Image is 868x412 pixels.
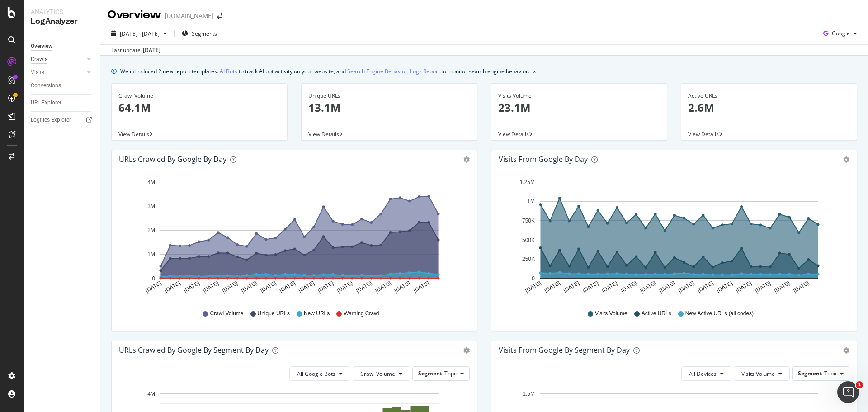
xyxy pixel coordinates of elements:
div: LogAnalyzer [31,16,93,27]
button: Visits Volume [734,366,790,381]
text: [DATE] [677,280,695,294]
a: Visits [31,68,85,77]
a: URL Explorer [31,98,94,108]
text: [DATE] [581,280,599,294]
a: AI Bots [220,66,237,76]
span: Google [832,29,850,37]
span: Segment [798,369,822,377]
span: Topic [444,369,458,377]
text: [DATE] [202,280,220,294]
div: gear [843,156,849,163]
text: 250K [522,256,535,262]
a: Logfiles Explorer [31,115,94,125]
div: gear [843,347,849,354]
text: [DATE] [374,280,392,294]
text: 750K [522,218,535,224]
span: [DATE] - [DATE] [120,30,160,38]
div: Visits from Google By Segment By Day [499,346,630,355]
p: 64.1M [118,100,280,115]
text: [DATE] [278,280,297,294]
span: Segments [192,30,217,38]
text: [DATE] [562,280,580,294]
text: [DATE] [393,280,411,294]
p: 13.1M [308,100,470,115]
span: Crawl Volume [360,370,395,378]
div: URLs Crawled by Google by day [119,155,226,164]
text: [DATE] [355,280,373,294]
span: Crawl Volume [210,310,243,317]
span: New URLs [304,310,330,317]
text: 1M [527,199,535,205]
button: All Devices [681,366,731,381]
div: Visits Volume [498,92,660,100]
span: 1 [856,381,863,388]
span: Segment [418,369,442,377]
div: Analytics [31,7,93,16]
text: [DATE] [297,280,316,294]
text: [DATE] [773,280,791,294]
span: Visits Volume [595,310,627,317]
div: Conversions [31,81,61,90]
a: Crawls [31,55,85,64]
text: [DATE] [658,280,676,294]
span: Warning Crawl [344,310,379,317]
span: Visits Volume [741,370,775,378]
span: Topic [824,369,838,377]
span: New Active URLs (all codes) [685,310,754,317]
button: All Google Bots [289,366,350,381]
svg: A chart. [119,175,467,301]
text: [DATE] [543,280,561,294]
text: 1.5M [523,391,535,397]
svg: A chart. [499,175,846,301]
div: URLs Crawled by Google By Segment By Day [119,346,269,355]
div: URL Explorer [31,98,61,108]
button: Crawl Volume [353,366,410,381]
text: [DATE] [336,280,354,294]
span: All Devices [689,370,717,378]
a: Search Engine Behavior: Logs Report [347,66,440,76]
text: [DATE] [183,280,201,294]
div: Overview [108,7,161,23]
span: View Details [498,130,529,138]
div: Visits from Google by day [499,155,588,164]
button: close banner [531,65,538,78]
text: [DATE] [316,280,335,294]
div: Unique URLs [308,92,470,100]
div: gear [463,347,470,354]
span: View Details [688,130,719,138]
text: [DATE] [716,280,734,294]
text: 1M [147,251,155,258]
div: [DATE] [143,46,160,54]
text: [DATE] [240,280,258,294]
text: 0 [532,275,535,282]
text: [DATE] [412,280,430,294]
div: We introduced 2 new report templates: to track AI bot activity on your website, and to monitor se... [120,66,529,76]
p: 2.6M [688,100,850,115]
text: [DATE] [524,280,542,294]
p: 23.1M [498,100,660,115]
text: 4M [147,179,155,185]
span: Unique URLs [258,310,290,317]
div: Crawls [31,55,47,64]
text: [DATE] [639,280,657,294]
text: [DATE] [221,280,239,294]
span: Active URLs [642,310,671,317]
div: arrow-right-arrow-left [217,13,222,19]
text: 2M [147,227,155,233]
text: 500K [522,237,535,243]
div: Crawl Volume [118,92,280,100]
text: [DATE] [620,280,638,294]
div: Last update [111,46,160,54]
text: [DATE] [164,280,182,294]
text: 4M [147,391,155,397]
text: 0 [152,275,155,282]
div: info banner [111,66,857,76]
text: 3M [147,203,155,209]
text: [DATE] [735,280,753,294]
text: [DATE] [259,280,277,294]
span: View Details [118,130,149,138]
text: [DATE] [754,280,772,294]
span: All Google Bots [297,370,335,378]
text: [DATE] [696,280,714,294]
